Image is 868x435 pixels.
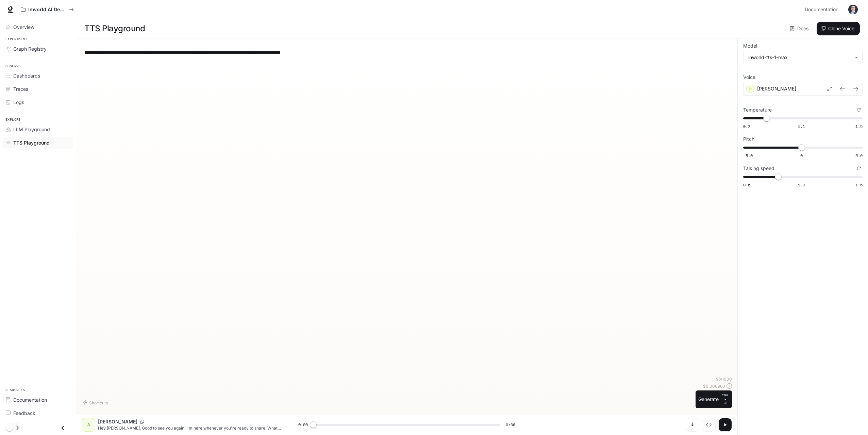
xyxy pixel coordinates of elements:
[13,23,34,31] span: Overview
[83,419,94,430] div: A
[743,166,774,171] p: Talking speed
[743,182,750,188] span: 0.5
[3,70,73,82] a: Dashboards
[800,153,803,158] span: 0
[84,22,145,35] h1: TTS Playground
[798,123,805,129] span: 1.1
[298,421,308,428] span: 0:00
[3,407,73,419] a: Feedback
[28,7,66,13] p: Inworld AI Demos
[98,418,137,425] p: [PERSON_NAME]
[696,390,732,408] button: GenerateCTRL +⏎
[817,22,860,35] button: Clone Voice
[721,393,729,401] p: CTRL +
[846,3,860,16] button: User avatar
[743,123,750,129] span: 0.7
[3,83,73,95] a: Traces
[757,85,796,92] p: [PERSON_NAME]
[3,394,73,406] a: Documentation
[13,85,28,93] span: Traces
[3,96,73,108] a: Logs
[703,383,725,389] p: $ 0.000960
[743,44,757,48] p: Model
[55,421,70,435] button: Close drawer
[3,123,73,135] a: LLM Playground
[802,3,844,16] a: Documentation
[13,72,40,79] span: Dashboards
[702,418,716,432] button: Inspect
[716,376,732,382] p: 96 / 1000
[13,126,50,133] span: LLM Playground
[721,393,729,405] p: ⏎
[13,409,35,417] span: Feedback
[18,3,77,16] button: All workspaces
[13,99,24,106] span: Logs
[13,139,50,146] span: TTS Playground
[743,75,755,80] p: Voice
[82,397,111,408] button: Shortcuts
[855,106,863,114] button: Reset to default
[743,137,754,141] p: Pitch
[798,182,805,188] span: 1.0
[744,51,862,64] div: inworld-tts-1-max
[3,43,73,55] a: Graph Registry
[855,165,863,172] button: Reset to default
[743,153,753,158] span: -5.0
[848,5,858,14] img: User avatar
[743,107,772,112] p: Temperature
[3,21,73,33] a: Overview
[506,421,515,428] span: 0:06
[13,396,47,403] span: Documentation
[98,425,282,431] p: Hey [PERSON_NAME], Good to see you again! I'm here whenever you're ready to share. What's on your...
[3,137,73,149] a: TTS Playground
[13,45,47,52] span: Graph Registry
[855,182,863,188] span: 1.5
[855,123,863,129] span: 1.5
[805,5,838,14] span: Documentation
[6,424,13,431] span: Dark mode toggle
[748,54,851,61] div: inworld-tts-1-max
[855,153,863,158] span: 5.0
[686,418,699,432] button: Download audio
[137,420,147,424] button: Copy Voice ID
[788,22,811,35] a: Docs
